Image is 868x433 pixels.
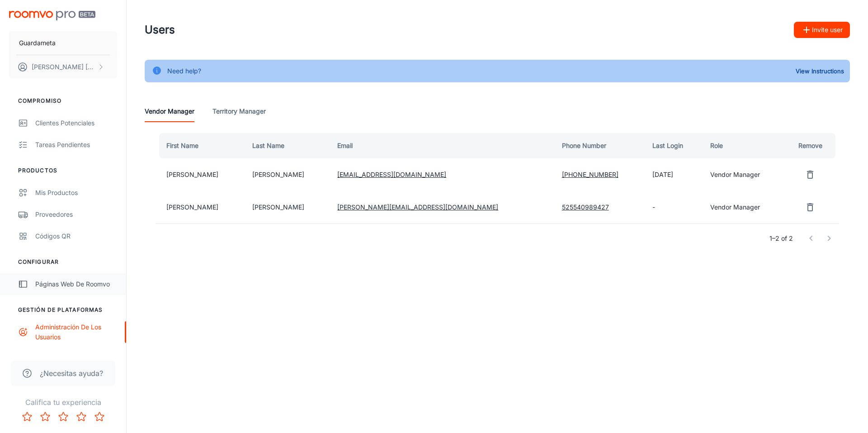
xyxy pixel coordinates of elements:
td: [DATE] [645,158,703,191]
div: Páginas web de Roomvo [35,279,117,289]
div: Tareas pendientes [35,140,117,150]
button: View Instructions [793,64,846,78]
a: [EMAIL_ADDRESS][DOMAIN_NAME] [337,171,446,178]
p: Guardameta [19,38,56,48]
button: remove user [801,198,819,216]
div: Mis productos [35,188,117,198]
th: Role [703,133,785,158]
button: remove user [801,166,819,184]
p: 1–2 of 2 [769,233,793,243]
td: Vendor Manager [703,158,785,191]
th: Remove [785,133,839,158]
a: [PHONE_NUMBER] [562,171,618,178]
p: [PERSON_NAME] [PERSON_NAME] [32,62,95,72]
td: Vendor Manager [703,191,785,224]
div: Need help? [167,62,201,80]
td: [PERSON_NAME] [245,158,330,191]
a: 525540989427 [562,203,609,211]
td: [PERSON_NAME] [156,158,245,191]
th: First Name [156,133,245,158]
div: Proveedores [35,209,117,219]
a: Territory Manager [212,100,266,122]
td: [PERSON_NAME] [245,191,330,224]
th: Last Login [645,133,703,158]
button: Invite user [794,22,850,38]
th: Email [330,133,554,158]
div: Clientes potenciales [35,118,117,128]
a: Vendor Manager [145,100,194,122]
a: [PERSON_NAME][EMAIL_ADDRESS][DOMAIN_NAME] [337,203,498,211]
img: Roomvo PRO Beta [9,11,95,20]
th: Phone Number [555,133,646,158]
td: [PERSON_NAME] [156,191,245,224]
div: Códigos QR [35,231,117,241]
button: [PERSON_NAME] [PERSON_NAME] [9,55,117,79]
th: Last Name [245,133,330,158]
h1: Users [145,22,175,38]
button: Guardameta [9,31,117,55]
td: - [645,191,703,224]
